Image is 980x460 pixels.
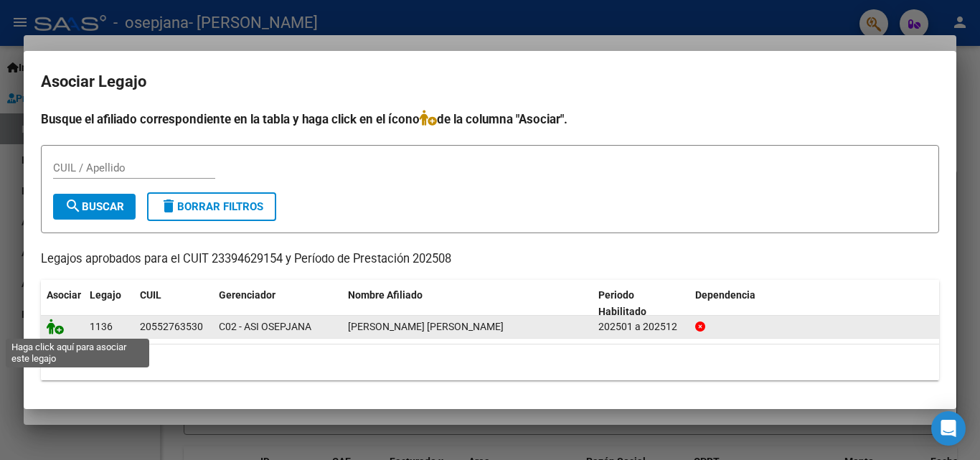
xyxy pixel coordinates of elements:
div: 1 registros [41,344,939,380]
span: Legajo [90,289,121,301]
h4: Busque el afiliado correspondiente en la tabla y haga click en el ícono de la columna "Asociar". [41,110,939,128]
datatable-header-cell: Asociar [41,280,84,327]
span: Gerenciador [219,289,275,301]
datatable-header-cell: Dependencia [689,280,940,327]
p: Legajos aprobados para el CUIT 23394629154 y Período de Prestación 202508 [41,250,939,268]
datatable-header-cell: Gerenciador [213,280,342,327]
button: Borrar Filtros [147,192,276,221]
mat-icon: search [65,197,82,215]
datatable-header-cell: Legajo [84,280,134,327]
mat-icon: delete [160,197,177,215]
span: 1136 [90,321,113,332]
button: Buscar [53,194,136,220]
datatable-header-cell: Periodo Habilitado [593,280,689,327]
datatable-header-cell: Nombre Afiliado [342,280,593,327]
div: Open Intercom Messenger [931,411,966,446]
span: Buscar [65,200,124,213]
h2: Asociar Legajo [41,68,939,95]
span: Periodo Habilitado [598,289,646,317]
span: CUIL [140,289,161,301]
span: Dependencia [695,289,755,301]
datatable-header-cell: CUIL [134,280,213,327]
span: Borrar Filtros [160,200,263,213]
span: C02 - ASI OSEPJANA [219,321,311,332]
span: GARCIA ALVARIZA ALEJO SEBASTIAN [348,321,504,332]
div: 20552763530 [140,319,203,335]
span: Nombre Afiliado [348,289,423,301]
div: 202501 a 202512 [598,319,684,335]
span: Asociar [47,289,81,301]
